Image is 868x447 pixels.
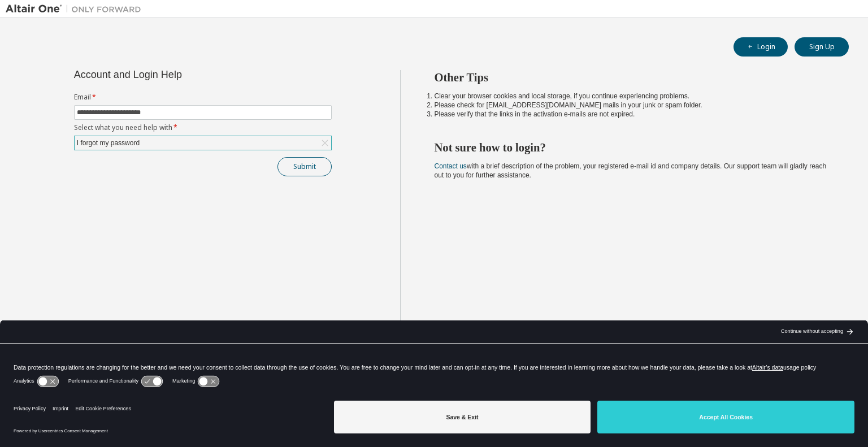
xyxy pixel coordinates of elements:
span: with a brief description of the problem, your registered e-mail id and company details. Our suppo... [435,162,827,179]
label: Select what you need help with [74,123,332,132]
div: I forgot my password [75,136,331,150]
img: Altair One [6,3,147,15]
li: Clear your browser cookies and local storage, if you continue experiencing problems. [435,92,829,101]
li: Please verify that the links in the activation e-mails are not expired. [435,110,829,119]
div: Account and Login Help [74,70,280,79]
li: Please check for [EMAIL_ADDRESS][DOMAIN_NAME] mails in your junk or spam folder. [435,101,829,110]
button: Sign Up [795,37,849,57]
a: Contact us [435,162,467,170]
h2: Other Tips [435,70,829,85]
label: Email [74,93,332,102]
h2: Not sure how to login? [435,140,829,155]
div: I forgot my password [75,137,141,149]
button: Submit [277,157,332,176]
button: Login [734,37,788,57]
